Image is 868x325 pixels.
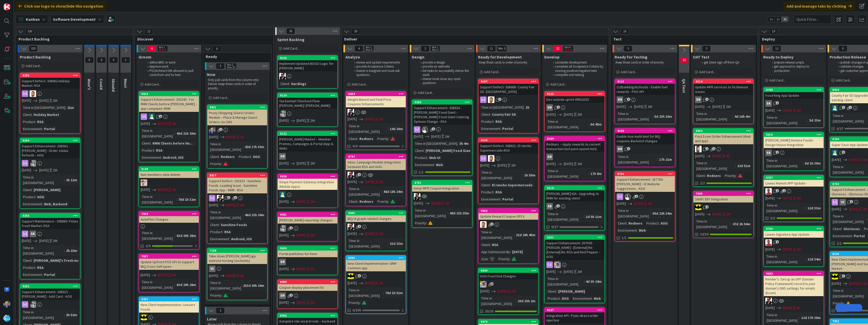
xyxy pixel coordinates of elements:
[277,93,338,127] a: 9124Tax-Exempt Checkout Flow- [PERSON_NAME]/ [PERSON_NAME]KS[DATE][DATE]2W
[705,147,709,150] span: 1
[53,17,96,22] b: Software Development
[617,146,623,152] div: DR
[699,70,715,74] span: Add Card...
[279,118,289,123] span: [DATE]
[488,155,494,162] img: AS
[653,114,673,119] div: 5d 23h 10m
[479,96,538,103] div: AS
[627,147,630,150] span: 1
[158,121,167,126] span: [DATE]
[213,95,229,100] span: Add Card...
[139,113,199,120] div: RD
[765,108,775,113] span: [DATE]
[480,126,500,131] div: Environment
[412,99,472,176] a: 9200Support Enhancement- 308634 - [PERSON_NAME] Food Giant - [PERSON_NAME] Food Giant Catering Op...
[3,3,10,10] img: Visit kanbanzone.com
[348,116,357,122] span: [DATE]
[32,112,60,117] div: Holiday Market
[346,154,406,170] div: 8747Venu- Campaign Module Integration between RSA and AOG
[557,106,560,109] span: 1
[432,127,435,131] span: 1
[279,153,286,160] div: DR
[280,94,337,97] div: 9124
[776,151,779,154] span: 1
[695,153,704,159] span: [DATE]
[22,119,35,125] div: Product
[278,136,337,152] div: [PERSON_NAME] Market – Member Promos, Campaigns & Portal (App & Web)
[693,146,753,152] div: SK
[615,129,675,133] div: 9130
[615,129,675,144] div: 9130Enable true multi limit for BIQ coupons-Backend changes
[615,79,675,95] div: 9115Cutbankbigskyfoods - Enable fuel rewards - POS API
[764,92,823,99] div: Food King App Update
[615,146,675,152] div: DR
[693,128,754,187] a: 8650Post Ecom Order Enhancement (Web and app)SK[DATE][DATE]4DTime in [GEOGRAPHIC_DATA]:22d 51mCli...
[500,126,501,131] span: :
[696,129,753,133] div: 8650
[280,132,337,135] div: 9122
[346,154,406,159] div: 8747
[493,119,494,124] span: :
[479,79,538,84] div: 9197
[550,82,567,87] span: Add Card...
[832,157,841,162] span: [DATE]
[695,111,732,122] div: Time in [GEOGRAPHIC_DATA]
[289,81,290,87] span: :
[414,155,427,160] div: Product
[693,79,754,124] a: 9114Update MFR services to fix timeout issuesDR[DATE][DATE]2WTime in [GEOGRAPHIC_DATA]:4d 16h 4m
[388,126,388,132] span: :
[346,109,406,115] div: AC
[414,134,423,139] span: [DATE]
[617,111,652,122] div: Time in [GEOGRAPHIC_DATA]
[141,155,161,160] div: Environment
[634,104,643,109] span: [DATE]
[842,106,845,109] span: 1
[524,105,531,110] div: 1h
[280,56,337,60] div: 9126
[388,136,389,141] span: :
[159,115,162,118] span: 1
[278,153,337,160] div: DR
[615,133,675,144] div: Enable true multi limit for BIQ coupons-Backend changes
[26,16,40,22] span: Kanban
[766,133,823,136] div: 8918
[545,96,604,103] div: Dev outside sprint 09022025
[353,144,357,149] span: 0/4
[210,106,267,109] div: 8831
[237,154,251,159] div: Product
[693,129,753,144] div: 8650Post Ecom Order Enhancement (Web and app)
[764,150,823,156] div: sk
[219,154,220,159] span: :
[365,116,374,122] span: [DATE]
[617,154,657,165] div: Time in [GEOGRAPHIC_DATA]
[22,105,65,110] div: Time in [GEOGRAPHIC_DATA]
[783,108,792,113] span: [DATE]
[478,137,539,204] a: 9199Support Defect- 308621- El rancho Supermercado-RSAAS[DATE][DATE]2WTime in [GEOGRAPHIC_DATA]:1...
[832,150,838,156] img: RD
[278,73,337,79] div: AC
[42,126,43,132] span: :
[764,88,823,99] div: 8788Food King App Update
[769,78,786,83] span: Add Card...
[414,148,424,153] div: Client
[564,112,573,117] span: [DATE]
[776,101,779,105] span: 1
[617,104,626,109] span: [DATE]
[479,79,538,95] div: 9197Support Defect- 308688- County Fair SD- [GEOGRAPHIC_DATA]
[621,70,637,74] span: Add Card...
[695,104,704,109] span: [DATE]
[627,98,630,101] span: 1
[652,114,653,119] span: :
[20,73,80,134] a: 9205Support Defect- 308662-Holiday Market- RSAAS[DATE][DATE]2WTime in [GEOGRAPHIC_DATA]:21mClient...
[836,78,852,83] span: Add Card...
[726,153,730,159] div: 4D
[412,105,472,125] div: Support Enhancement- 308634 - [PERSON_NAME] Food Giant - [PERSON_NAME] Food Giant Catering Option...
[346,96,406,107] div: Weight-Based and Final Price Coupons Enhancements
[139,92,199,112] div: 8818Support Enhancement- 292343 - For RMN Clients before [PERSON_NAME] - app complaint- RMN
[243,144,244,150] span: :
[175,131,175,136] span: :
[278,110,337,117] div: KS
[712,153,722,159] span: [DATE]
[151,140,194,146] div: RMN Clients before Ha...
[278,98,337,109] div: Tax-Exempt Checkout Flow- [PERSON_NAME]/ [PERSON_NAME]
